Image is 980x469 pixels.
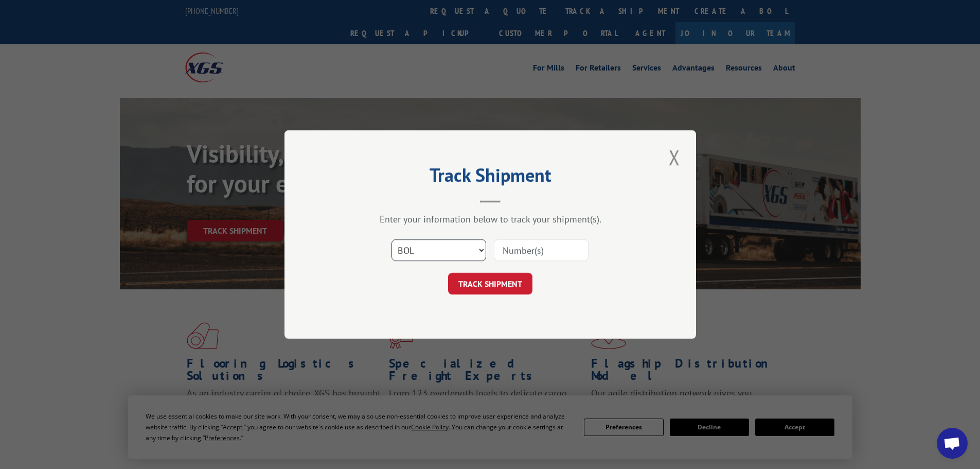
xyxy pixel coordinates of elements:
h2: Track Shipment [336,168,645,187]
button: Close modal [666,143,683,171]
button: TRACK SHIPMENT [448,273,532,294]
div: Enter your information below to track your shipment(s). [336,213,645,225]
input: Number(s) [494,239,589,261]
a: Open chat [937,428,968,459]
